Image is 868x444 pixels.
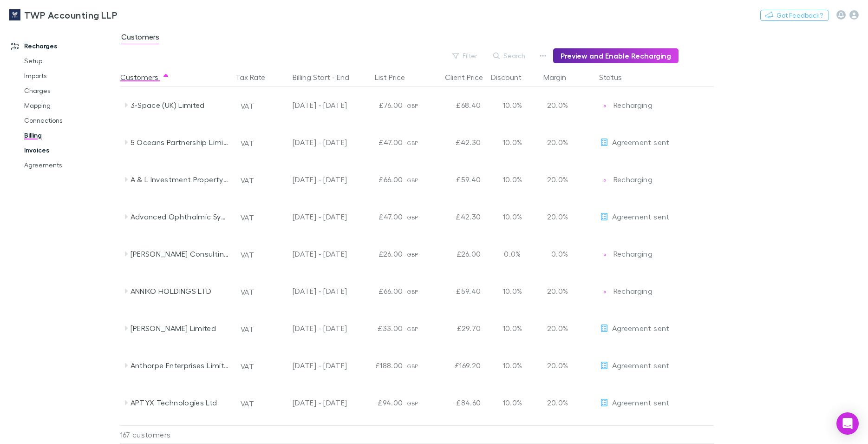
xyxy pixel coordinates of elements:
[429,198,485,235] div: £42.30
[120,235,718,272] div: [PERSON_NAME] Consulting LtdVAT[DATE] - [DATE]£26.00GBP£26.000.0%0.0%EditRechargingRecharging
[351,86,407,124] div: £76.00
[15,98,126,113] a: Mapping
[351,347,407,384] div: £188.00
[543,68,577,86] button: Margin
[271,347,347,384] div: [DATE] - [DATE]
[407,102,418,109] span: GBP
[407,363,418,370] span: GBP
[448,50,483,61] button: Filter
[429,272,485,310] div: £59.40
[236,247,258,262] button: VAT
[271,124,347,161] div: [DATE] - [DATE]
[544,323,568,334] p: 20.0%
[613,286,653,295] span: Recharging
[15,68,126,83] a: Imports
[544,211,568,222] p: 20.0%
[429,347,485,384] div: £169.20
[120,124,718,161] div: 5 Oceans Partnership LimitedVAT[DATE] - [DATE]£47.00GBP£42.3010.0%20.0%EditAgreement sent
[485,86,541,124] div: 10.0%
[120,347,718,384] div: Anthorpe Enterprises LimitedVAT[DATE] - [DATE]£188.00GBP£169.2010.0%20.0%EditAgreement sent
[120,68,170,86] button: Customers
[429,384,485,421] div: £84.60
[485,310,541,347] div: 10.0%
[15,53,126,68] a: Setup
[236,396,258,411] button: VAT
[271,310,347,347] div: [DATE] - [DATE]
[293,68,360,86] button: Billing Start - End
[15,83,126,98] a: Charges
[544,99,568,111] p: 20.0%
[485,347,541,384] div: 10.0%
[599,68,633,86] button: Status
[612,398,670,407] span: Agreement sent
[236,359,258,374] button: VAT
[120,272,718,310] div: ANNIKO HOLDINGS LTDVAT[DATE] - [DATE]£66.00GBP£59.4010.0%20.0%EditRechargingRecharging
[236,210,258,225] button: VAT
[612,361,670,370] span: Agreement sent
[445,68,494,86] button: Client Price
[485,384,541,421] div: 10.0%
[236,285,258,299] button: VAT
[131,161,229,198] div: A & L Investment Property Limited
[375,68,416,86] button: List Price
[236,99,258,113] button: VAT
[491,68,533,86] div: Discount
[236,173,258,188] button: VAT
[485,272,541,310] div: 10.0%
[131,124,229,161] div: 5 Oceans Partnership Limited
[120,310,718,347] div: [PERSON_NAME] LimitedVAT[DATE] - [DATE]£33.00GBP£29.7010.0%20.0%EditAgreement sent
[429,86,485,124] div: £68.40
[600,250,609,259] img: Recharging
[131,235,229,272] div: [PERSON_NAME] Consulting Ltd
[407,251,418,258] span: GBP
[131,310,229,347] div: [PERSON_NAME] Limited
[120,384,718,421] div: APTYX Technologies LtdVAT[DATE] - [DATE]£94.00GBP£84.6010.0%20.0%EditAgreement sent
[235,68,276,86] button: Tax Rate
[351,384,407,421] div: £94.00
[613,175,653,184] span: Recharging
[407,139,418,146] span: GBP
[120,425,232,444] div: 167 customers
[544,137,568,148] p: 20.0%
[429,124,485,161] div: £42.30
[485,161,541,198] div: 10.0%
[351,310,407,347] div: £33.00
[485,124,541,161] div: 10.0%
[836,412,859,435] div: Open Intercom Messenger
[600,287,609,297] img: Recharging
[131,347,229,384] div: Anthorpe Enterprises Limited
[485,235,541,272] div: 0.0%
[544,397,568,408] p: 20.0%
[131,384,229,421] div: APTYX Technologies Ltd
[407,400,418,407] span: GBP
[351,124,407,161] div: £47.00
[544,248,568,259] p: 0.0%
[485,198,541,235] div: 10.0%
[544,174,568,185] p: 20.0%
[15,113,126,128] a: Connections
[236,322,258,337] button: VAT
[24,9,117,20] h3: TWP Accounting LLP
[553,48,679,63] button: Preview and Enable Recharging
[351,198,407,235] div: £47.00
[271,272,347,310] div: [DATE] - [DATE]
[271,235,347,272] div: [DATE] - [DATE]
[271,86,347,124] div: [DATE] - [DATE]
[15,128,126,143] a: Billing
[612,212,670,221] span: Agreement sent
[613,249,653,258] span: Recharging
[271,198,347,235] div: [DATE] - [DATE]
[271,384,347,421] div: [DATE] - [DATE]
[612,138,670,146] span: Agreement sent
[613,100,653,109] span: Recharging
[15,158,126,172] a: Agreements
[121,32,159,44] span: Customers
[120,161,718,198] div: A & L Investment Property LimitedVAT[DATE] - [DATE]£66.00GBP£59.4010.0%20.0%EditRechargingRecharging
[407,177,418,184] span: GBP
[351,235,407,272] div: £26.00
[429,235,485,272] div: £26.00
[600,176,609,185] img: Recharging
